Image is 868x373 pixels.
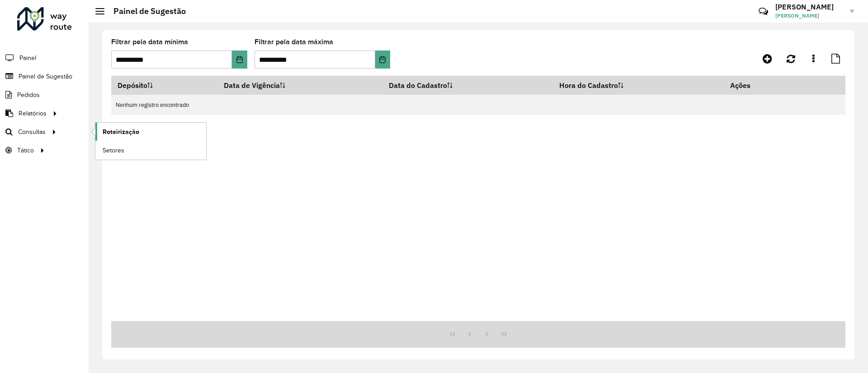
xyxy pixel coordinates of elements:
a: Setores [95,141,206,159]
th: Data de Vigência [218,76,383,95]
span: Relatórios [19,109,47,118]
span: Pedidos [17,90,40,100]
button: Choose Date [375,51,390,69]
a: Roteirização [95,123,206,141]
td: Nenhum registro encontrado [111,95,845,115]
span: Painel de Sugestão [19,72,72,81]
th: Ações [724,76,778,95]
th: Hora do Cadastro [553,76,724,95]
th: Data do Cadastro [383,76,553,95]
span: Painel [19,53,36,63]
span: Consultas [18,127,46,137]
span: Roteirização [103,127,139,137]
span: Setores [103,146,124,155]
h3: [PERSON_NAME] [775,3,843,11]
span: [PERSON_NAME] [775,12,843,20]
h2: Painel de Sugestão [104,6,186,16]
label: Filtrar pela data mínima [111,37,188,47]
a: Contato Rápido [754,2,773,21]
span: Tático [17,146,34,155]
button: Choose Date [232,51,247,69]
th: Depósito [111,76,218,95]
label: Filtrar pela data máxima [255,37,333,47]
